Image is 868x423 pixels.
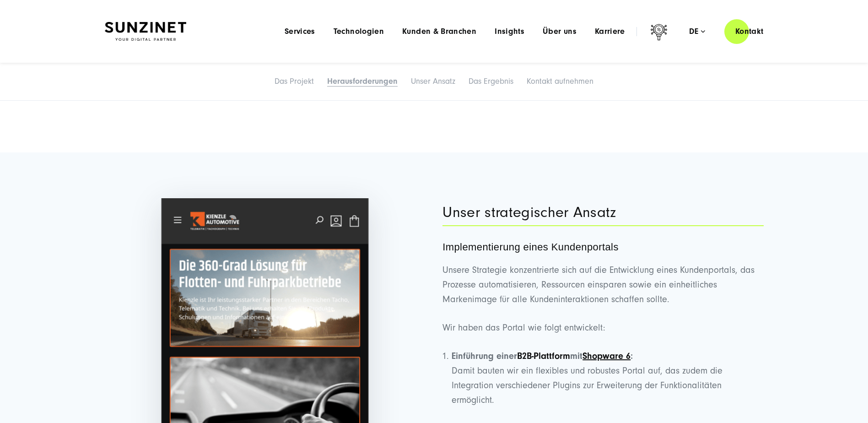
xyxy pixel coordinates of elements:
[469,76,513,86] a: Das Ergebnis
[442,241,619,253] span: Implementierung eines Kundenportals
[442,205,763,219] h2: Unser strategischer Ansatz
[275,76,314,86] a: Das Projekt
[442,265,755,304] span: Unsere Strategie konzentrierte sich auf die Entwicklung eines Kundenportals, das Prozesse automat...
[411,76,455,86] a: Unser Ansatz
[105,22,186,41] img: SUNZINET Full Service Digital Agentur
[334,27,384,36] a: Technologien
[402,27,476,36] a: Kunden & Branchen
[689,27,705,36] div: de
[543,27,577,36] a: Über uns
[452,351,633,361] strong: Einführung einer mit :
[495,27,524,36] a: Insights
[442,323,605,333] span: Wir haben das Portal wie folgt entwickelt:
[595,27,625,36] a: Karriere
[582,351,631,361] a: Shopware 6
[527,76,593,86] a: Kontakt aufnehmen
[452,351,722,405] span: Damit bauten wir ein flexibles und robustes Portal auf, das zudem die Integration verschiedener P...
[517,351,570,361] a: B2B-Plattform
[724,18,775,44] a: Kontakt
[327,76,398,86] a: Herausforderungen
[285,27,315,36] a: Services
